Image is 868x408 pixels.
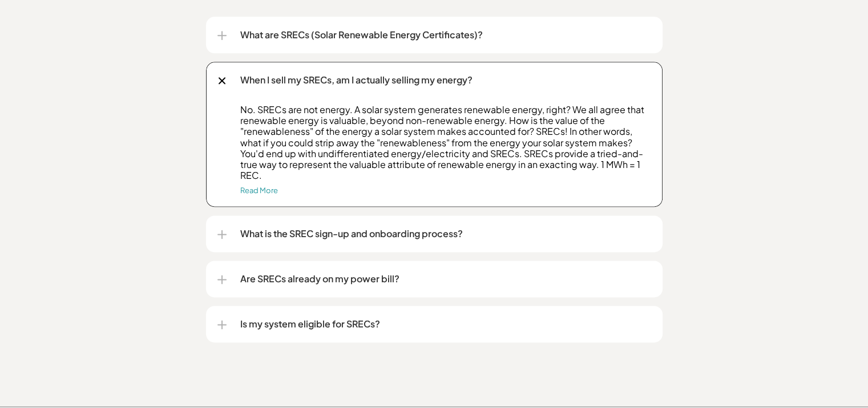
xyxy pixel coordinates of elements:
p: No. SRECs are not energy. A solar system generates renewable energy, right? We all agree that ren... [240,104,651,181]
p: What is the SREC sign-up and onboarding process? [240,227,651,241]
p: What are SRECs (Solar Renewable Energy Certificates)? [240,28,651,42]
a: Read More [240,186,278,195]
p: Is my system eligible for SRECs? [240,317,651,331]
p: When I sell my SRECs, am I actually selling my energy? [240,73,651,87]
p: Are SRECs already on my power bill? [240,272,651,286]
